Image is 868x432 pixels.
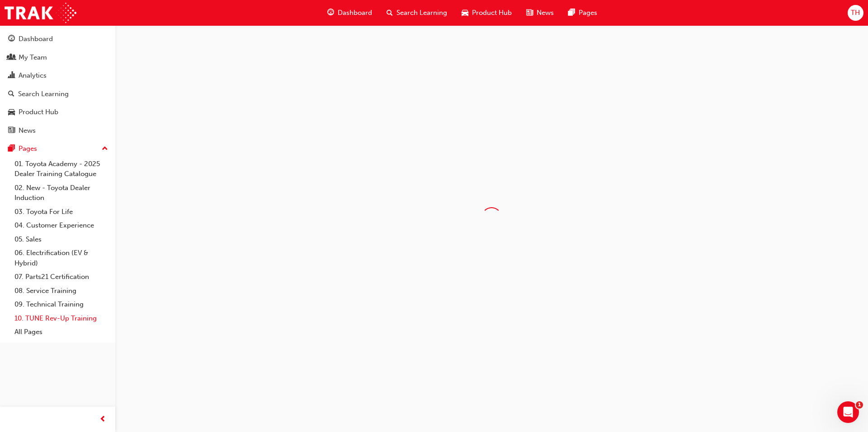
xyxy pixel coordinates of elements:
[4,140,112,157] button: Pages
[519,4,561,22] a: news-iconNews
[19,34,53,44] div: Dashboard
[851,8,860,18] span: TH
[11,205,112,219] a: 03. Toyota For Life
[5,3,76,23] img: Trak
[537,8,554,18] span: News
[11,311,112,325] a: 10. TUNE Rev-Up Training
[8,90,14,98] span: search-icon
[4,49,112,66] a: My Team
[454,4,519,22] a: car-iconProduct Hub
[396,8,447,18] span: Search Learning
[19,70,47,81] div: Analytics
[837,401,859,423] iframe: Intercom live chat
[8,145,15,153] span: pages-icon
[561,4,604,22] a: pages-iconPages
[102,143,108,155] span: up-icon
[379,4,454,22] a: search-iconSearch Learning
[8,35,15,43] span: guage-icon
[99,414,106,425] span: prev-icon
[856,401,863,409] span: 1
[579,8,597,18] span: Pages
[848,5,863,21] button: TH
[526,7,533,19] span: news-icon
[11,157,112,181] a: 01. Toyota Academy - 2025 Dealer Training Catalogue
[4,104,112,121] a: Product Hub
[19,144,37,154] div: Pages
[11,325,112,339] a: All Pages
[11,218,112,232] a: 04. Customer Experience
[4,29,112,140] button: DashboardMy TeamAnalyticsSearch LearningProduct HubNews
[18,89,69,99] div: Search Learning
[11,297,112,311] a: 09. Technical Training
[568,7,575,19] span: pages-icon
[19,52,47,63] div: My Team
[8,127,15,135] span: news-icon
[11,284,112,298] a: 08. Service Training
[462,7,468,19] span: car-icon
[4,122,112,139] a: News
[11,232,112,246] a: 05. Sales
[327,7,334,19] span: guage-icon
[11,246,112,270] a: 06. Electrification (EV & Hybrid)
[4,31,112,47] a: Dashboard
[338,8,372,18] span: Dashboard
[19,107,58,117] div: Product Hub
[4,67,112,84] a: Analytics
[320,4,379,22] a: guage-iconDashboard
[8,72,15,80] span: chart-icon
[387,7,393,19] span: search-icon
[472,8,512,18] span: Product Hub
[11,181,112,205] a: 02. New - Toyota Dealer Induction
[19,125,36,136] div: News
[8,108,15,116] span: car-icon
[8,54,15,62] span: people-icon
[11,270,112,284] a: 07. Parts21 Certification
[4,86,112,102] a: Search Learning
